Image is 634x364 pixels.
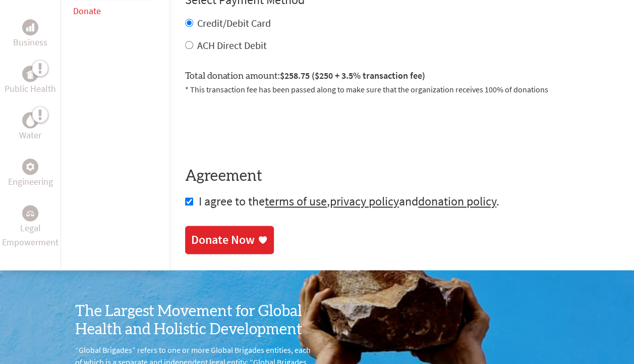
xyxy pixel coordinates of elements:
div: Donate Now [191,232,255,248]
a: Public HealthPublic Health [5,66,56,96]
label: ACH Direct Debit [197,39,267,51]
img: Water [26,115,34,126]
h3: The Largest Movement for Global Health and Holistic Development [75,302,317,339]
label: Total donation amount: [185,69,425,83]
span: I agree to the , and . [199,193,499,209]
a: Donate Now [185,226,274,254]
a: BusinessBusiness [13,19,47,49]
a: EngineeringEngineering [8,159,53,189]
img: Legal Empowerment [26,210,34,216]
div: Water [22,112,38,128]
iframe: reCAPTCHA [185,108,338,147]
p: Engineering [8,175,53,189]
img: Business [26,23,34,31]
div: Public Health [22,66,38,82]
p: Business [13,35,47,49]
label: Credit/Debit Card [197,17,271,29]
img: Engineering [26,163,34,171]
span: $258.75 ($250 + 3.5% transaction fee) [280,70,425,81]
div: Legal Empowerment [22,205,38,221]
img: Public Health [26,69,34,79]
div: Engineering [22,159,38,175]
a: privacy policy [330,193,399,209]
p: Legal Empowerment [2,221,59,249]
h4: Agreement [185,167,618,185]
a: terms of use [265,193,327,209]
p: Public Health [5,82,56,96]
a: Donate [73,5,101,17]
a: WaterWater [19,112,41,142]
a: donation policy [418,193,496,209]
p: Water [19,128,41,142]
div: Business [22,19,38,35]
a: Legal EmpowermentLegal Empowerment [2,205,59,249]
p: * This transaction fee has been passed along to make sure that the organization receives 100% of ... [185,83,618,95]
